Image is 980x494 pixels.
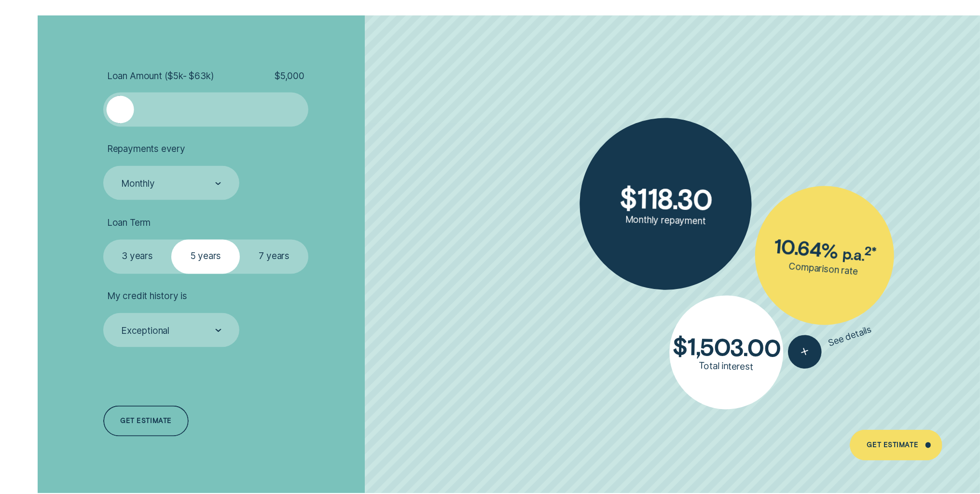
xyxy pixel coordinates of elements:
[850,430,942,461] a: Get Estimate
[103,406,189,437] a: Get estimate
[275,70,304,82] span: $ 5,000
[107,70,214,82] span: Loan Amount ( $5k - $63k )
[103,240,172,274] label: 3 years
[171,240,240,274] label: 5 years
[240,240,308,274] label: 7 years
[107,291,187,302] span: My credit history is
[121,178,155,190] div: Monthly
[107,144,185,155] span: Repayments every
[121,325,169,337] div: Exceptional
[783,313,876,373] button: See details
[827,324,872,349] span: See details
[107,218,151,229] span: Loan Term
